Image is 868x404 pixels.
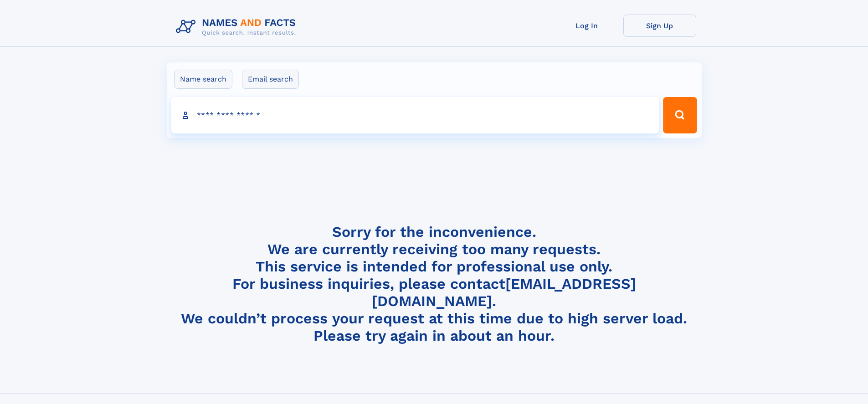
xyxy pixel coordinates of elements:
[623,15,696,37] a: Sign Up
[172,223,696,345] h4: Sorry for the inconvenience. We are currently receiving too many requests. This service is intend...
[242,70,299,89] label: Email search
[372,275,636,310] a: [EMAIL_ADDRESS][DOMAIN_NAME]
[550,15,623,37] a: Log In
[663,97,697,133] button: Search Button
[174,70,232,89] label: Name search
[171,97,659,133] input: search input
[172,15,303,39] img: Logo Names and Facts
